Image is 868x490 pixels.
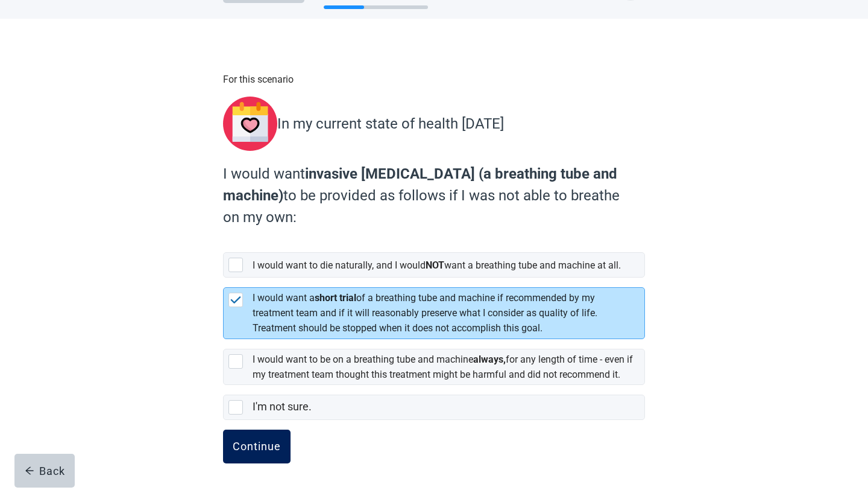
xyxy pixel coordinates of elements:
div: Continue [233,441,281,453]
strong: NOT [426,259,444,271]
label: I'm not sure. [253,400,312,413]
div: [object Object], checkbox, not selected [223,349,645,385]
div: Back [25,465,65,477]
strong: invasive [MEDICAL_DATA] (a breathing tube and machine) [223,165,617,204]
strong: always, [473,354,506,365]
img: svg%3e [223,97,277,151]
label: I would want a of a breathing tube and machine if recommended by my treatment team and if it will... [253,292,597,334]
p: In my current state of health [DATE] [277,113,504,135]
label: I would want to be provided as follows if I was not able to breathe on my own: [223,163,639,228]
div: [object Object], checkbox, not selected [223,252,645,278]
button: Continue [223,430,291,463]
label: I would want to die naturally, and I would want a breathing tube and machine at all. [253,259,621,271]
p: For this scenario [223,72,645,87]
span: arrow-left [25,466,34,476]
div: [object Object], checkbox, selected [223,287,645,339]
strong: short trial [315,292,356,304]
button: arrow-leftBack [14,454,75,488]
div: I'm not sure., checkbox, not selected [223,395,645,420]
label: I would want to be on a breathing tube and machine for any length of time - even if my treatment ... [253,354,633,380]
